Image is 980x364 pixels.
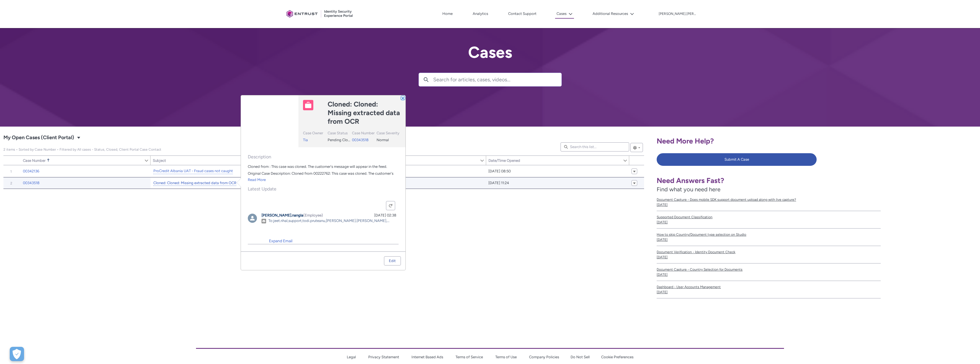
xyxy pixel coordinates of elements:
span: Find what you need here [657,186,720,193]
a: Legal [347,355,356,359]
button: Cases [555,9,574,19]
img: dhiren.nangla (Onfido) [248,214,257,223]
span: My Open Cases (Client Portal) [3,147,161,151]
span: Document Capture - Does mobile SDK support document upload along with live capture? [657,197,880,202]
span: Case Number [23,158,45,163]
button: Submit A Case [657,153,817,166]
span: To: [268,219,288,223]
lightning-formatted-text: Cloned: Cloned: Missing extracted data from OCR [328,100,400,125]
a: Contact Support [507,9,538,18]
button: List View Controls [630,143,643,152]
a: Cookie Preferences [601,355,633,359]
div: Case Owner [303,130,326,137]
button: Select a List View: Cases [75,134,82,141]
span: Document Capture - Country Selection for Documents [657,267,880,272]
lightning-formatted-date-time: [DATE] [657,273,668,277]
h2: Cases [419,44,562,61]
a: Terms of Service [456,355,483,359]
div: Cloned from : This case was cloned. The customer's message will appear in the feed. Original Case... [248,163,399,177]
div: Case Number [352,130,375,137]
span: Need More Help? [657,137,714,145]
button: Close [401,96,405,100]
button: Additional Resources [591,9,635,18]
span: [DATE] 08:50 [488,168,511,174]
div: Edit [389,257,396,265]
table: My Open Cases (Client Portal) [3,165,644,189]
a: Expand Email [269,235,399,244]
span: Dashboard - User Accounts Management [657,284,880,290]
a: Edit [384,257,400,265]
input: Search this list... [561,142,629,151]
a: ProCredit Albania UAT - Fraud cases not caught [153,168,233,174]
button: Open Preferences [10,347,24,361]
a: [PERSON_NAME].nangla [262,213,303,217]
span: Latest Update [248,186,399,192]
button: User Profile alexandru.tudor [658,11,696,16]
a: Company Policies [529,355,559,359]
input: Search for articles, cases, videos... [433,73,561,86]
h1: Need Answers Fast? [657,176,880,185]
a: Internet Based Ads [411,355,443,359]
div: Cookie Preferences [10,347,24,361]
span: jeet.rihal@onfido.com [273,219,288,223]
a: 00343518 [23,180,39,186]
a: Do Not Sell [571,355,590,359]
a: Home [441,9,454,18]
iframe: Email Preview [269,229,399,235]
a: 00343518 [352,138,369,142]
span: (Employee) [303,213,323,217]
header: Highlights panel header [241,95,405,147]
button: Refresh this feed [386,201,395,210]
div: Case Status [328,130,351,137]
img: Case [303,100,313,110]
span: [DATE] 11:24 [488,180,509,186]
span: Supported Document Classification [657,215,880,220]
div: My Open Cases (Client Portal)|Cases|List View [3,129,644,328]
span: george.neacsu@fintechos.com [326,219,386,223]
span: How to skip Country/Document type selection on Studio [657,232,880,237]
lightning-formatted-date-time: [DATE] [657,220,668,224]
div: Feed [248,199,399,245]
a: dhiren.nangla (Onfido) [248,218,262,222]
lightning-formatted-date-time: [DATE] [657,290,668,294]
a: Read More [248,178,266,182]
button: Search [419,73,433,86]
span: support@onfido.com [288,219,302,223]
p: [PERSON_NAME].[PERSON_NAME] [659,12,696,16]
a: Tia [303,138,308,142]
a: Terms of Use [495,355,517,359]
span: , , , , , [288,219,474,223]
span: Normal [377,138,389,142]
a: Cloned: Cloned: Missing extracted data from OCR [153,180,236,186]
lightning-formatted-date-time: [DATE] [657,238,668,242]
span: todi.pruteanu@fintechos.com [302,219,325,223]
span: Description [248,154,399,160]
span: Pending Closure [328,138,355,142]
a: 00342136 [23,168,39,174]
a: Privacy Statement [368,355,399,359]
a: Analytics, opens in new tab [471,9,490,18]
lightning-formatted-date-time: [DATE] [657,203,668,207]
span: Document Verification - Identity Document Check [657,249,880,255]
a: [DATE] 02:38 [374,213,396,217]
lightning-formatted-date-time: [DATE] [657,255,668,259]
div: Case Severity [377,130,400,137]
span: My Open Cases (Client Portal) [3,133,74,142]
